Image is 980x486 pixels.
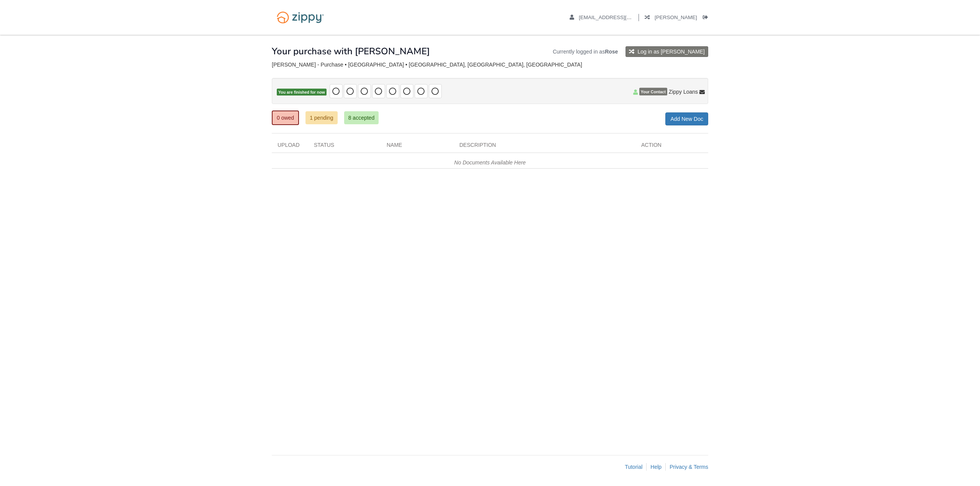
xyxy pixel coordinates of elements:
[454,141,635,153] div: Description
[605,49,618,55] b: Rose
[308,141,381,153] div: Status
[635,141,708,153] div: Action
[665,112,708,125] a: Add New Doc
[625,464,642,470] a: Tutorial
[305,111,338,124] a: 1 pending
[650,464,661,470] a: Help
[272,46,430,56] h1: Your purchase with [PERSON_NAME]
[277,88,327,96] span: You are finished for now
[381,141,454,153] div: Name
[570,15,666,22] a: edit profile
[670,464,708,470] a: Privacy & Terms
[703,15,708,22] a: Log out
[272,62,708,68] div: [PERSON_NAME] - Purchase • [GEOGRAPHIC_DATA] • [GEOGRAPHIC_DATA], [GEOGRAPHIC_DATA], [GEOGRAPHIC_...
[669,88,698,96] span: Zippy Loans
[639,88,667,96] span: Your Contact
[272,111,299,125] a: 0 owed
[579,15,666,20] span: tlmaxwell92@yahoo.com
[553,46,618,57] p: Currently logged in as
[272,141,308,153] div: Upload
[344,111,379,124] a: 8 accepted
[272,8,329,27] img: Logo
[454,159,526,166] em: No Documents Available Here
[655,15,697,20] span: [PERSON_NAME]
[626,46,708,57] button: Log in as [PERSON_NAME]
